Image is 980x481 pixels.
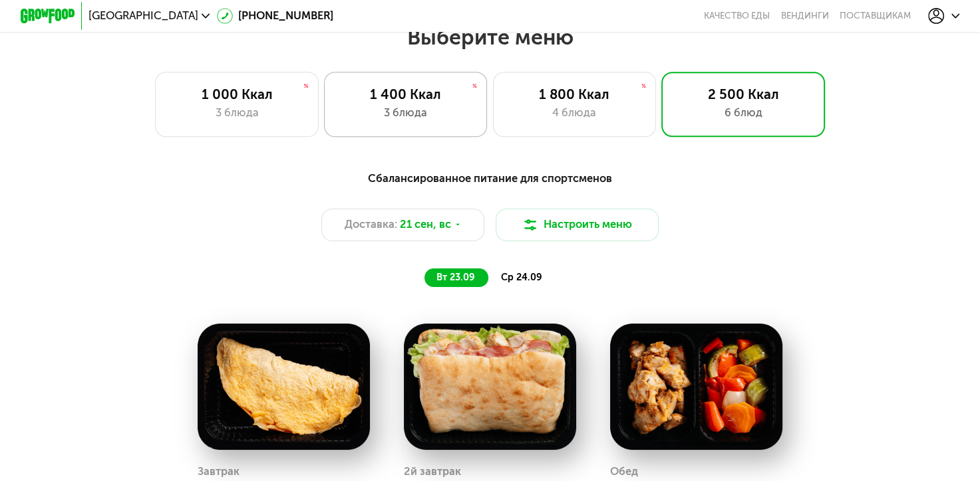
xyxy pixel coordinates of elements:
div: 1 000 Ккал [170,86,305,103]
div: 6 блюд [676,105,811,122]
div: 3 блюда [338,105,473,122]
span: Доставка: [345,217,397,233]
div: Сбалансированное питание для спортсменов [87,170,893,187]
span: вт 23.09 [436,272,475,283]
a: [PHONE_NUMBER] [217,8,334,25]
a: Вендинги [780,11,828,21]
div: 3 блюда [170,105,305,122]
div: 2 500 Ккал [676,86,811,103]
a: Качество еды [704,11,770,21]
div: 4 блюда [507,105,642,122]
h2: Выберите меню [43,24,936,50]
span: ср 24.09 [501,272,542,283]
div: 1 400 Ккал [338,86,473,103]
button: Настроить меню [496,209,659,241]
span: [GEOGRAPHIC_DATA] [88,11,198,21]
div: 1 800 Ккал [507,86,642,103]
span: 21 сен, вс [400,217,451,233]
div: поставщикам [840,11,911,21]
